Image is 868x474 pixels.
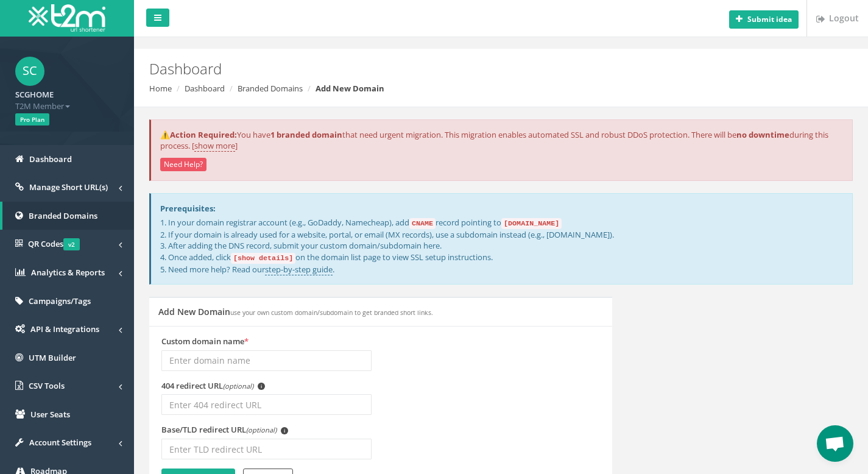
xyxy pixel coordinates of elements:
span: Pro Plan [15,113,49,126]
span: i [281,427,288,434]
strong: ⚠️Action Required: [160,129,237,140]
a: show more [194,140,235,152]
button: Need Help? [160,158,206,171]
span: Campaigns/Tags [29,295,91,306]
a: Dashboard [185,83,225,94]
span: v2 [63,238,80,250]
span: API & Integrations [30,324,99,334]
span: UTM Builder [29,352,76,363]
span: i [258,383,265,390]
a: Branded Domains [238,83,303,94]
a: Open chat [817,425,853,462]
span: Account Settings [29,437,91,448]
span: Branded Domains [29,210,97,221]
span: T2M Member [15,101,119,112]
strong: Prerequisites: [160,203,216,214]
label: Base/TLD redirect URL [161,424,288,436]
span: Manage Short URL(s) [29,182,108,193]
h2: Dashboard [149,61,733,77]
a: SCGHOME T2M Member [15,86,119,111]
span: Analytics & Reports [31,267,105,278]
strong: SCGHOME [15,89,54,100]
em: (optional) [246,425,277,434]
h5: Add New Domain [158,307,433,316]
input: Enter domain name [161,350,372,371]
code: [show details] [231,253,295,264]
strong: no downtime [736,129,789,140]
b: Submit idea [747,14,792,24]
code: CNAME [409,218,436,229]
em: (optional) [223,381,253,391]
strong: 1 branded domain [270,129,342,140]
p: 1. In your domain registrar account (e.g., GoDaddy, Namecheap), add record pointing to 2. If your... [160,217,843,275]
img: T2M [29,4,105,32]
input: Enter 404 redirect URL [161,394,372,415]
p: You have that need urgent migration. This migration enables automated SSL and robust DDoS protect... [160,129,843,152]
span: QR Codes [28,238,80,249]
label: 404 redirect URL [161,380,265,392]
a: step-by-step guide [265,264,333,275]
button: Submit idea [729,10,799,29]
span: Dashboard [29,154,72,164]
code: [DOMAIN_NAME] [501,218,562,229]
span: User Seats [30,409,70,420]
span: SC [15,57,44,86]
span: CSV Tools [29,380,65,391]
strong: Add New Domain [316,83,384,94]
input: Enter TLD redirect URL [161,439,372,459]
small: use your own custom domain/subdomain to get branded short links. [230,308,433,317]
a: Home [149,83,172,94]
label: Custom domain name [161,336,249,347]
